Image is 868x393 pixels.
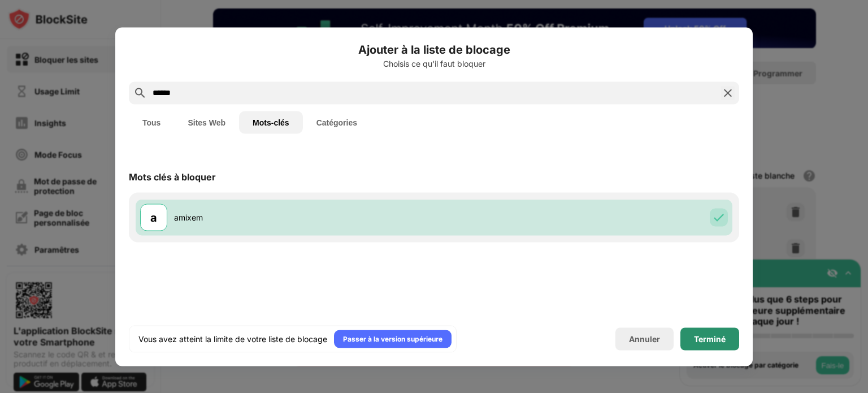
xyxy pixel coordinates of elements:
div: Terminé [694,334,726,343]
div: a [150,209,157,226]
div: Choisis ce qu'il faut bloquer [129,59,739,68]
button: Catégories [303,111,371,133]
button: Mots-clés [239,111,303,133]
div: Passer à la version supérieure [343,333,442,344]
div: Mots clés à bloquer [129,171,216,182]
button: Tous [129,111,174,133]
img: search-close [721,86,735,100]
div: amixem [174,211,434,223]
div: Annuler [629,334,660,344]
img: search.svg [133,86,147,100]
h6: Ajouter à la liste de blocage [129,41,739,58]
button: Sites Web [174,111,239,133]
div: Vous avez atteint la limite de votre liste de blocage [138,333,327,344]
